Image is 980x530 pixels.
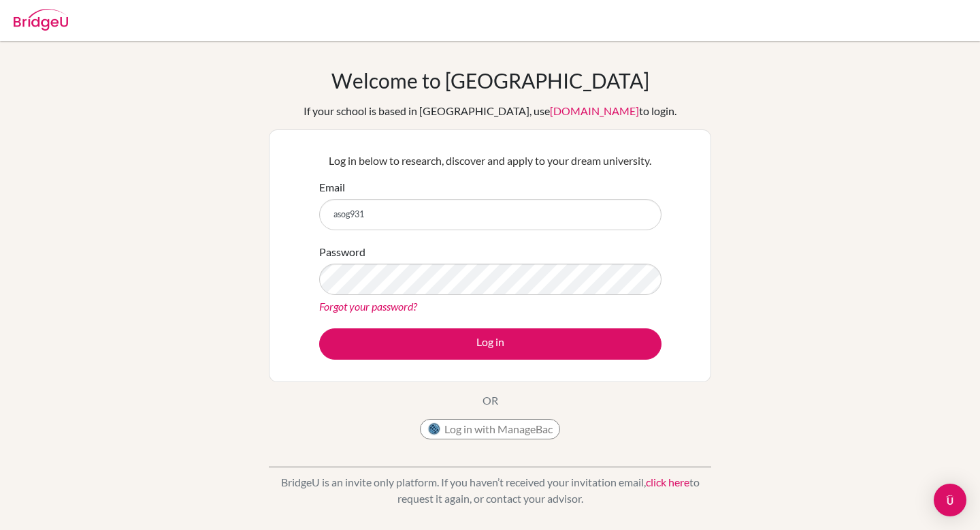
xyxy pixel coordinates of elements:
button: Log in [319,328,661,360]
a: [DOMAIN_NAME] [550,104,639,117]
h1: Welcome to [GEOGRAPHIC_DATA] [331,68,649,93]
p: OR [483,392,498,409]
p: BridgeU is an invite only platform. If you haven’t received your invitation email, to request it ... [269,474,711,507]
p: Log in below to research, discover and apply to your dream university. [319,153,661,169]
div: Open Intercom Messenger [934,484,966,516]
label: Password [319,244,365,260]
div: If your school is based in [GEOGRAPHIC_DATA], use to login. [304,103,676,119]
img: Bridge-U [14,9,68,31]
button: Log in with ManageBac [420,419,560,439]
label: Email [319,179,345,196]
a: click here [646,476,689,488]
a: Forgot your password? [319,300,417,313]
